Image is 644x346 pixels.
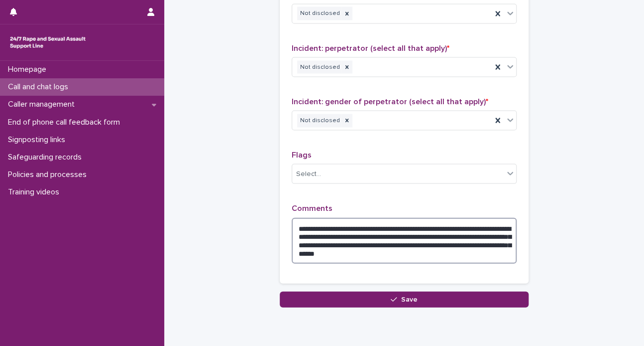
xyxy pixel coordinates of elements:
p: Homepage [4,65,54,74]
div: Not disclosed [297,6,341,20]
p: Training videos [4,187,67,197]
span: Incident: perpetrator (select all that apply) [292,44,449,52]
p: Safeguarding records [4,153,90,162]
span: Flags [292,151,312,159]
p: End of phone call feedback form [4,118,128,127]
div: Select... [296,169,321,179]
p: Caller management [4,100,83,109]
p: Policies and processes [4,170,95,179]
div: Not disclosed [297,60,341,74]
img: rhQMoQhaT3yELyF149Cw [8,32,88,52]
p: Call and chat logs [4,82,76,92]
button: Save [280,291,529,307]
span: Save [401,296,418,303]
div: Not disclosed [297,114,341,127]
span: Comments [292,204,332,212]
p: Signposting links [4,135,73,145]
span: Incident: gender of perpetrator (select all that apply) [292,97,488,105]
